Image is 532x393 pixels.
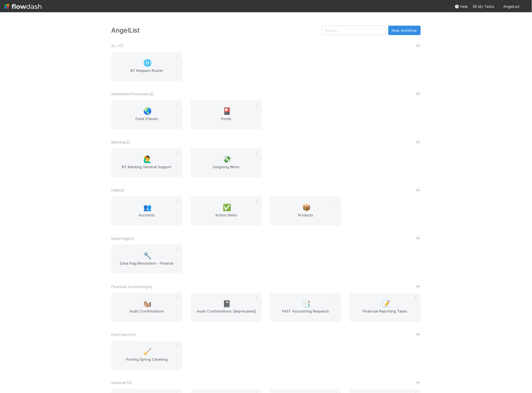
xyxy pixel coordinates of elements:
h3: AngelList [111,26,322,34]
span: Porting Spring Cleaning [113,357,180,368]
span: Fund Import ( 1 ) [111,333,136,337]
span: Funds [193,116,260,127]
a: 📝Financial Reporting Tasks [350,293,421,322]
span: 🌏 [144,108,152,115]
span: 🙋‍♂️ [144,156,152,163]
a: 📦Products [270,196,341,226]
a: 🔧Data Flag Resolution - Finance [111,245,182,274]
img: avatar_c7c7de23-09de-42ad-8e02-7981c37ee075.png [522,4,528,9]
span: 📑 [303,300,311,307]
span: 📦 [303,204,311,211]
span: Data Flag Resolution - Finance [113,260,180,272]
span: 🧹 [144,348,152,356]
span: Automated Financials ( 2 ) [111,92,154,96]
span: FAST Accounting Requests [272,309,339,320]
span: 📝 [382,300,390,307]
span: 📓 [223,300,231,307]
span: 🔧 [144,252,152,259]
span: Outgoing Wires [193,164,260,175]
span: Financial Accounting ( 4 ) [111,284,152,289]
a: 📑FAST Accounting Requests [270,293,341,322]
span: 🌐 [144,59,152,67]
span: Accounts [113,212,180,223]
span: General ( 10 ) [111,381,132,385]
a: 🧹Porting Spring Cleaning [111,341,182,370]
span: Audit Confirmations [113,309,180,320]
a: 📓Audit Confirmations [deprecated] [191,293,262,322]
span: AngelList [504,4,520,9]
div: Help [455,4,468,9]
span: AL < ( 1 ) [111,43,123,48]
span: Financial Reporting Tasks [352,309,419,320]
span: My Tasks [473,4,495,9]
a: 🌐BT Request Router [111,52,182,81]
a: 👥Accounts [111,196,182,226]
button: New workflow [388,26,421,35]
span: Products [272,212,339,223]
span: 🐿️ [144,300,152,307]
span: Fund Checks [113,116,180,127]
input: Search... [322,26,386,35]
span: Banking ( 2 ) [111,140,130,144]
a: 💸Outgoing Wires [191,148,262,177]
span: 💸 [223,156,231,163]
span: BT Banking General Support [113,164,180,175]
span: Audit Confirmations [deprecated] [193,309,260,320]
a: 🎴Funds [191,100,262,129]
a: My Tasks [473,4,495,9]
span: CRM ( 3 ) [111,188,124,192]
span: Action Items [193,212,260,223]
a: 🌏Fund Checks [111,100,182,129]
span: Data Flags ( 1 ) [111,236,134,241]
a: ✅Action Items [191,196,262,226]
span: 🎴 [223,108,231,115]
span: 👥 [144,204,152,211]
a: 🙋‍♂️BT Banking General Support [111,148,182,177]
span: BT Request Router [113,68,180,79]
a: 🐿️Audit Confirmations [111,293,182,322]
span: ✅ [223,204,231,211]
img: logo-inverted-e16ddd16eac7371096b0.svg [4,2,42,11]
